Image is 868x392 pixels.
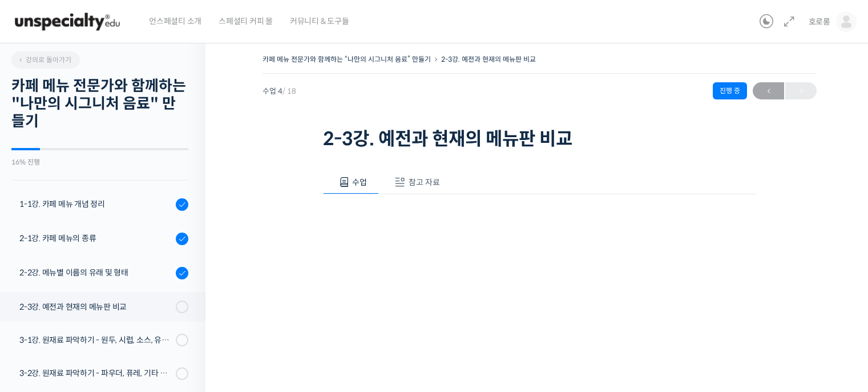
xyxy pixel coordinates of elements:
[19,266,172,279] div: 2-2강. 메뉴별 이름의 유래 및 형태
[263,55,431,63] a: 카페 메뉴 전문가와 함께하는 “나만의 시그니처 음료” 만들기
[809,17,830,27] span: 호로롱
[11,159,188,166] div: 16% 진행
[713,82,747,99] div: 진행 중
[19,367,172,379] div: 3-2강. 원재료 파악하기 - 파우더, 퓨레, 기타 잔 쉐입, 사용도구
[19,334,172,346] div: 3-1강. 원재료 파악하기 - 원두, 시럽, 소스, 유제품
[753,82,784,99] a: ←이전
[753,83,784,99] span: ←
[19,198,172,210] div: 1-1강. 카페 메뉴 개념 정리
[19,301,172,313] div: 2-3강. 예전과 현재의 메뉴판 비교
[441,55,536,63] a: 2-3강. 예전과 현재의 메뉴판 비교
[352,177,367,187] span: 수업
[19,232,172,245] div: 2-1강. 카페 메뉴의 종류
[11,51,80,69] a: 강의로 돌아가기
[263,87,296,95] span: 수업 4
[323,128,757,150] h1: 2-3강. 예전과 현재의 메뉴판 비교
[409,177,440,187] span: 참고 자료
[11,77,188,131] h2: 카페 메뉴 전문가와 함께하는 "나만의 시그니처 음료" 만들기
[17,55,71,64] span: 강의로 돌아가기
[282,86,296,96] span: / 18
